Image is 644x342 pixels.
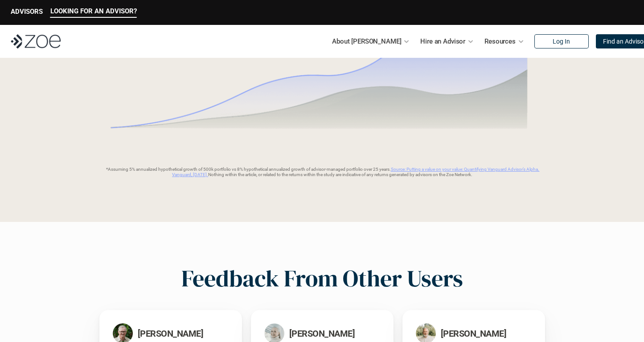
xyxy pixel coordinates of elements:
h3: [PERSON_NAME] [138,327,219,340]
h3: [PERSON_NAME] [289,327,371,340]
p: ADVISORS [11,8,43,16]
p: Resources [484,35,516,48]
p: Hire an Advisor [420,35,465,48]
p: Log In [553,38,570,45]
p: About [PERSON_NAME] [332,35,401,48]
a: Source: Putting a value on your value: Quantifying Vanguard Advisor’s Alpha, Vanguard, [DATE]. [172,167,540,177]
h2: Feedback From Other Users [181,265,463,292]
p: *Assuming 5% annualized hypothetical growth of 500k portfolio vs 8% hypothetical annualized growt... [99,167,545,177]
p: LOOKING FOR AN ADVISOR? [50,7,137,15]
h3: [PERSON_NAME] [441,327,522,340]
a: Log In [534,34,589,48]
